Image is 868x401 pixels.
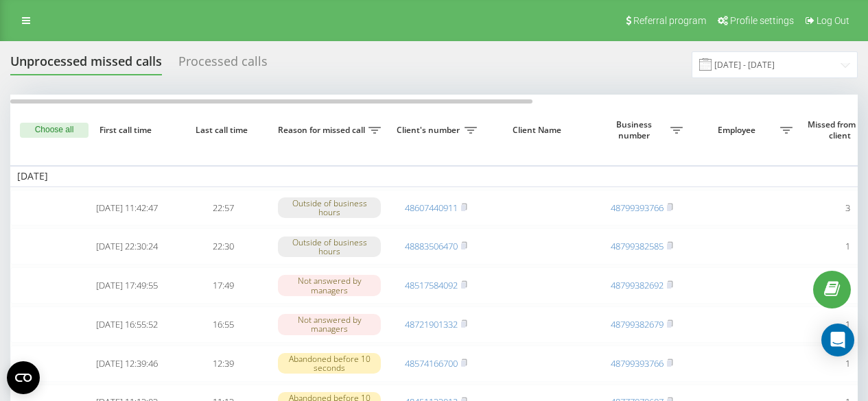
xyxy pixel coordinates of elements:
span: Employee [696,125,780,136]
div: Not answered by managers [278,314,381,335]
a: 48721901332 [405,318,458,330]
td: [DATE] 16:55:52 [79,306,175,343]
span: Log Out [817,15,849,26]
a: 48574166700 [405,357,458,369]
a: 48883506470 [405,240,458,252]
span: Profile settings [730,15,794,26]
span: Referral program [633,15,706,26]
div: Open Intercom Messenger [821,324,854,356]
td: [DATE] 11:42:47 [79,190,175,226]
a: 48799393766 [611,202,664,214]
a: 48799382679 [611,318,664,330]
td: 22:30 [175,228,271,265]
a: 48799382585 [611,240,664,252]
span: Client Name [495,125,582,136]
a: 48517584092 [405,279,458,291]
a: 48799382692 [611,279,664,291]
button: Choose all [20,123,89,138]
span: Business number [600,119,670,141]
div: Outside of business hours [278,236,381,257]
a: 48607440911 [405,202,458,214]
div: Not answered by managers [278,275,381,295]
td: [DATE] 17:49:55 [79,267,175,304]
div: Abandoned before 10 seconds [278,353,381,374]
div: Unprocessed missed calls [10,54,162,75]
td: [DATE] 12:39:46 [79,345,175,382]
span: Reason for missed call [278,125,368,136]
td: 22:57 [175,190,271,226]
button: Open CMP widget [7,361,40,394]
td: 16:55 [175,306,271,343]
span: Client's number [395,125,465,136]
div: Outside of business hours [278,197,381,218]
a: 48799393766 [611,357,664,369]
div: Processed calls [178,54,268,75]
span: First call time [90,125,164,136]
span: Last call time [186,125,260,136]
td: 17:49 [175,267,271,304]
td: 12:39 [175,345,271,382]
td: [DATE] 22:30:24 [79,228,175,265]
